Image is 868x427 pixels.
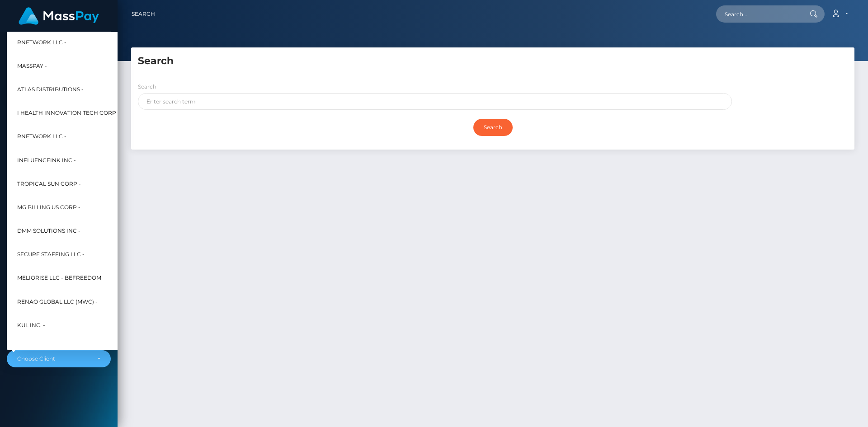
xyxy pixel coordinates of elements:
[17,202,80,213] span: MG Billing US Corp -
[17,225,80,237] span: DMM Solutions Inc -
[7,350,111,367] button: Choose Client
[138,93,732,110] input: Enter search term
[17,343,80,355] span: [DOMAIN_NAME] INC -
[138,83,156,91] label: Search
[17,272,101,284] span: Meliorise LLC - BEfreedom
[17,319,45,331] span: Kul Inc. -
[132,5,155,23] a: Search
[17,155,76,166] span: InfluenceInk Inc -
[19,7,99,25] img: MassPay Logo
[17,178,81,190] span: Tropical Sun Corp -
[17,131,66,142] span: rNetwork LLC -
[473,119,513,136] input: Search
[17,355,90,362] div: Choose Client
[17,60,47,72] span: MassPay -
[17,249,85,260] span: Secure Staffing LLC -
[17,84,84,95] span: Atlas Distributions -
[17,107,120,119] span: I HEALTH INNOVATION TECH CORP -
[138,54,848,68] h5: Search
[17,37,66,48] span: RNetwork LLC -
[716,5,801,23] input: Search...
[17,296,98,308] span: Renao Global LLC (MWC) -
